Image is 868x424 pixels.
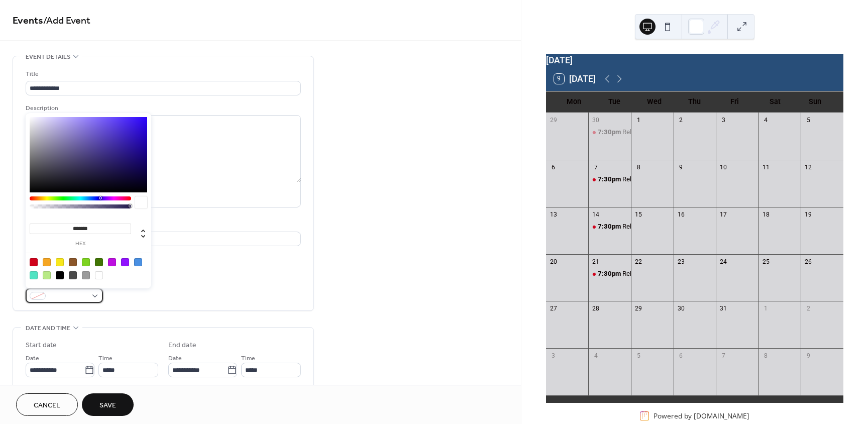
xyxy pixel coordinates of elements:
[26,52,70,62] span: Event details
[241,353,255,364] span: Time
[795,91,835,112] div: Sun
[634,163,643,171] div: 8
[588,269,631,278] div: Rehearsal
[594,91,634,112] div: Tue
[30,271,38,279] div: #50E3C2
[554,91,594,112] div: Mon
[82,258,90,266] div: #7ED321
[549,116,558,124] div: 29
[677,210,685,219] div: 16
[634,210,643,219] div: 15
[168,353,182,364] span: Date
[108,258,116,266] div: #BD10E0
[134,258,142,266] div: #4A90E2
[26,323,70,334] span: Date and time
[622,269,651,278] div: Rehearsal
[719,352,728,360] div: 7
[634,352,643,360] div: 5
[715,91,755,112] div: Fri
[598,269,622,278] span: 7:30pm
[762,210,770,219] div: 18
[549,163,558,171] div: 6
[99,400,116,411] span: Save
[677,257,685,266] div: 23
[755,91,795,112] div: Sat
[13,11,43,31] a: Events
[694,411,749,420] a: [DOMAIN_NAME]
[95,258,103,266] div: #417505
[804,210,813,219] div: 19
[43,258,51,266] div: #F5A623
[719,163,728,171] div: 10
[804,352,813,360] div: 9
[675,91,715,112] div: Thu
[121,258,129,266] div: #9013FE
[598,128,622,137] span: 7:30pm
[762,352,770,360] div: 8
[634,304,643,313] div: 29
[598,222,622,231] span: 7:30pm
[588,175,631,184] div: Rehearsal
[654,411,749,420] div: Powered by
[95,271,103,279] div: #FFFFFF
[634,257,643,266] div: 22
[26,220,299,230] div: Location
[719,304,728,313] div: 31
[804,257,813,266] div: 26
[34,400,60,411] span: Cancel
[598,175,622,184] span: 7:30pm
[56,258,64,266] div: #F8E71C
[677,304,685,313] div: 30
[762,163,770,171] div: 11
[82,271,90,279] div: #9B9B9B
[634,91,675,112] div: Wed
[43,11,90,31] span: / Add Event
[592,257,600,266] div: 21
[30,241,131,247] label: hex
[622,222,651,231] div: Rehearsal
[804,116,813,124] div: 5
[592,116,600,124] div: 30
[719,257,728,266] div: 24
[56,271,64,279] div: #000000
[677,116,685,124] div: 2
[98,353,113,364] span: Time
[592,163,600,171] div: 7
[69,271,77,279] div: #4A4A4A
[762,257,770,266] div: 25
[82,393,134,416] button: Save
[43,271,51,279] div: #B8E986
[592,304,600,313] div: 28
[588,128,631,137] div: Rehearsal
[549,210,558,219] div: 13
[549,304,558,313] div: 27
[26,69,299,79] div: Title
[549,257,558,266] div: 20
[719,210,728,219] div: 17
[26,353,39,364] span: Date
[804,163,813,171] div: 12
[549,352,558,360] div: 3
[26,340,57,351] div: Start date
[551,71,599,86] button: 9[DATE]
[762,304,770,313] div: 1
[677,352,685,360] div: 6
[677,163,685,171] div: 9
[168,340,196,351] div: End date
[30,258,38,266] div: #D0021B
[16,393,78,416] button: Cancel
[546,54,843,67] div: [DATE]
[592,210,600,219] div: 14
[26,103,299,114] div: Description
[69,258,77,266] div: #8B572A
[592,352,600,360] div: 4
[622,175,651,184] div: Rehearsal
[719,116,728,124] div: 3
[762,116,770,124] div: 4
[634,116,643,124] div: 1
[588,222,631,231] div: Rehearsal
[804,304,813,313] div: 2
[622,128,651,137] div: Rehearsal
